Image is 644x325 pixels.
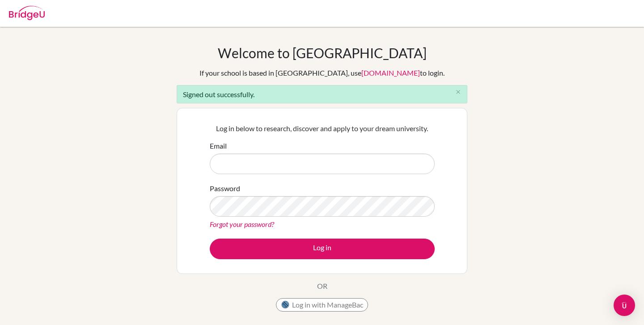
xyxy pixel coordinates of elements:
[455,89,462,95] i: close
[210,220,274,228] a: Forgot your password?
[210,239,435,259] button: Log in
[210,183,240,194] label: Password
[361,68,420,77] a: [DOMAIN_NAME]
[199,68,445,78] div: If your school is based in [GEOGRAPHIC_DATA], use to login.
[614,295,635,316] div: Open Intercom Messenger
[218,45,427,61] h1: Welcome to [GEOGRAPHIC_DATA]
[210,141,227,151] label: Email
[449,86,467,99] button: Close
[210,123,435,134] p: Log in below to research, discover and apply to your dream university.
[177,85,467,103] div: Signed out successfully.
[317,281,327,291] p: OR
[276,298,368,312] button: Log in with ManageBac
[9,6,45,20] img: Bridge-U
